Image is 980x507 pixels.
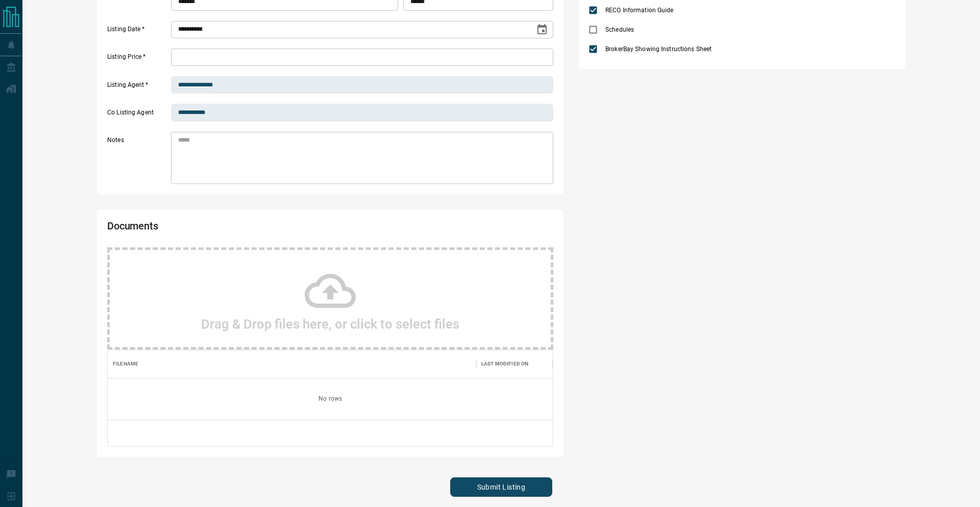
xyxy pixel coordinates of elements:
span: RECO Information Guide [603,6,676,15]
label: Listing Agent [107,81,168,94]
div: Filename [108,350,476,378]
button: Choose date, selected date is Aug 15, 2025 [532,19,552,40]
div: Drag & Drop files here, or click to select files [107,247,553,350]
span: Schedules [603,25,636,34]
h2: Drag & Drop files here, or click to select files [201,316,459,332]
span: BrokerBay Showing Instructions Sheet [603,44,714,54]
label: Co Listing Agent [107,108,168,122]
label: Listing Date [107,25,168,38]
div: Last Modified On [476,350,553,378]
label: Notes [107,136,168,184]
div: Last Modified On [481,350,528,378]
button: Submit Listing [450,477,552,497]
h2: Documents [107,220,375,237]
label: Listing Price [107,53,168,66]
div: Filename [113,350,138,378]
